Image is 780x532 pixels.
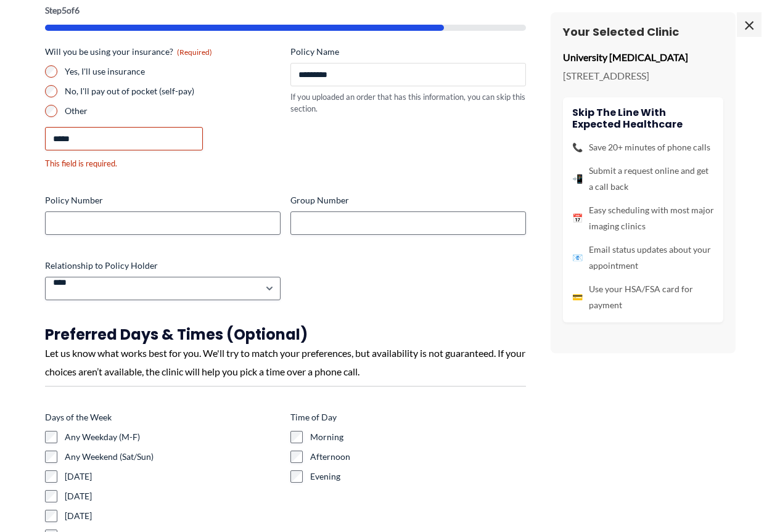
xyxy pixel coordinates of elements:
[65,470,281,483] label: [DATE]
[572,289,583,305] span: 💳
[45,344,526,380] div: Let us know what works best for you. We'll try to match your preferences, but availability is not...
[572,210,583,226] span: 📅
[572,250,583,266] span: 📧
[45,127,203,150] input: Other Choice, please specify
[572,107,714,130] h4: Skip the line with Expected Healthcare
[572,139,714,155] li: Save 20+ minutes of phone calls
[65,105,281,117] label: Other
[45,6,526,15] p: Step of
[572,171,583,187] span: 📲
[310,431,526,443] label: Morning
[310,470,526,483] label: Evening
[737,12,762,37] span: ×
[290,46,526,58] label: Policy Name
[310,451,526,463] label: Afternoon
[65,85,281,97] label: No, I'll pay out of pocket (self-pay)
[563,67,723,85] p: [STREET_ADDRESS]
[45,325,526,344] h3: Preferred Days & Times (Optional)
[45,411,112,424] legend: Days of the Week
[65,490,281,502] label: [DATE]
[75,5,80,15] span: 6
[177,47,212,57] span: (Required)
[65,431,281,443] label: Any Weekday (M-F)
[65,65,281,78] label: Yes, I'll use insurance
[290,91,526,114] div: If you uploaded an order that has this information, you can skip this section.
[62,5,67,15] span: 5
[45,158,281,170] div: This field is required.
[65,451,281,463] label: Any Weekend (Sat/Sun)
[572,139,583,155] span: 📞
[572,202,714,234] li: Easy scheduling with most major imaging clinics
[45,46,212,58] legend: Will you be using your insurance?
[290,411,337,424] legend: Time of Day
[65,510,281,522] label: [DATE]
[563,48,723,67] p: University [MEDICAL_DATA]
[572,163,714,195] li: Submit a request online and get a call back
[563,25,723,39] h3: Your Selected Clinic
[572,242,714,274] li: Email status updates about your appointment
[45,194,281,207] label: Policy Number
[290,194,526,207] label: Group Number
[45,260,281,272] label: Relationship to Policy Holder
[572,281,714,313] li: Use your HSA/FSA card for payment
